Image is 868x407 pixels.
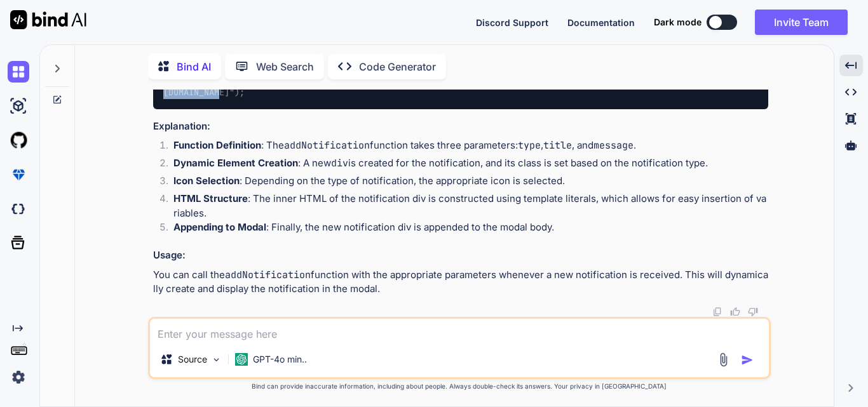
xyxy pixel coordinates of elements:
[8,95,29,117] img: ai-studio
[153,119,768,134] h3: Explanation:
[8,130,29,151] img: githubLight
[173,192,248,204] strong: HTML Structure
[593,139,634,152] code: message
[163,138,768,156] li: : The function takes three parameters: , , and .
[173,139,261,151] strong: Function Definition
[8,366,29,388] img: settings
[8,164,29,185] img: premium
[543,139,572,152] code: title
[225,269,311,281] code: addNotification
[716,352,731,367] img: attachment
[148,382,771,391] p: Bind can provide inaccurate information, including about people. Always double-check its answers....
[284,139,370,152] code: addNotification
[654,16,702,29] span: Dark mode
[755,10,848,35] button: Invite Team
[173,175,240,187] strong: Icon Selection
[712,307,722,317] img: copy
[178,353,207,366] p: Source
[163,220,768,238] li: : Finally, the new notification div is appended to the modal body.
[153,268,768,297] p: You can call the function with the appropriate parameters whenever a new notification is received...
[253,353,307,366] p: GPT-4o min..
[567,16,635,29] button: Documentation
[8,198,29,220] img: darkCloudIdeIcon
[173,157,298,169] strong: Dynamic Element Creation
[10,10,86,29] img: Bind AI
[163,174,768,192] li: : Depending on the type of notification, the appropriate icon is selected.
[567,17,635,28] span: Documentation
[8,61,29,83] img: chat
[359,59,436,74] p: Code Generator
[331,157,348,170] code: div
[173,221,266,233] strong: Appending to Modal
[730,307,740,317] img: like
[163,156,768,174] li: : A new is created for the notification, and its class is set based on the notification type.
[741,354,754,366] img: icon
[211,354,222,365] img: Pick Models
[177,59,211,74] p: Bind AI
[476,17,548,28] span: Discord Support
[235,353,248,366] img: GPT-4o mini
[163,192,768,220] li: : The inner HTML of the notification div is constructed using template literals, which allows for...
[748,307,758,317] img: dislike
[518,139,541,152] code: type
[256,59,314,74] p: Web Search
[476,16,548,29] button: Discord Support
[153,248,768,263] h3: Usage:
